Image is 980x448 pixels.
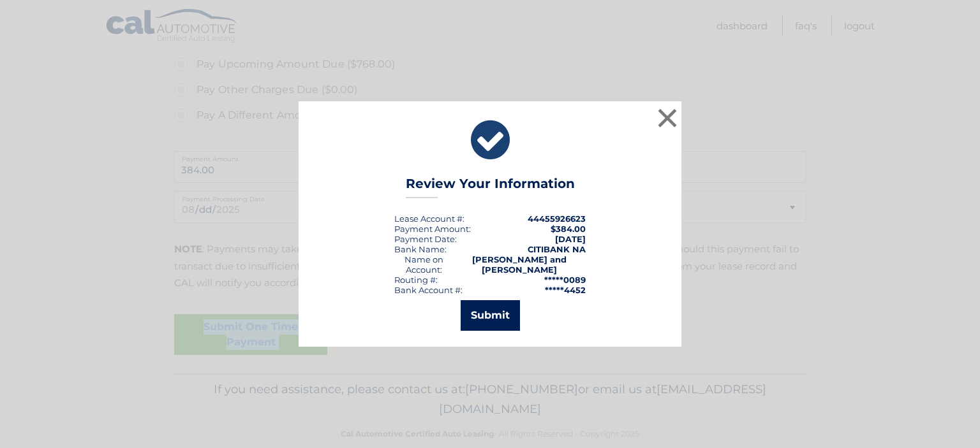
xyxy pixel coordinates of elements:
button: Submit [461,300,520,331]
strong: 44455926623 [528,213,586,224]
div: Name on Account: [394,254,454,275]
strong: CITIBANK NA [528,244,586,254]
div: Bank Account #: [394,285,463,295]
strong: [PERSON_NAME] and [PERSON_NAME] [472,254,567,275]
div: Bank Name: [394,244,447,254]
span: [DATE] [555,234,586,244]
h3: Review Your Information [406,176,575,198]
span: $384.00 [551,224,586,234]
div: Routing #: [394,275,438,285]
div: Payment Amount: [394,224,471,234]
div: Lease Account #: [394,213,464,224]
button: × [655,105,680,131]
div: : [394,234,457,244]
span: Payment Date [394,234,455,244]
